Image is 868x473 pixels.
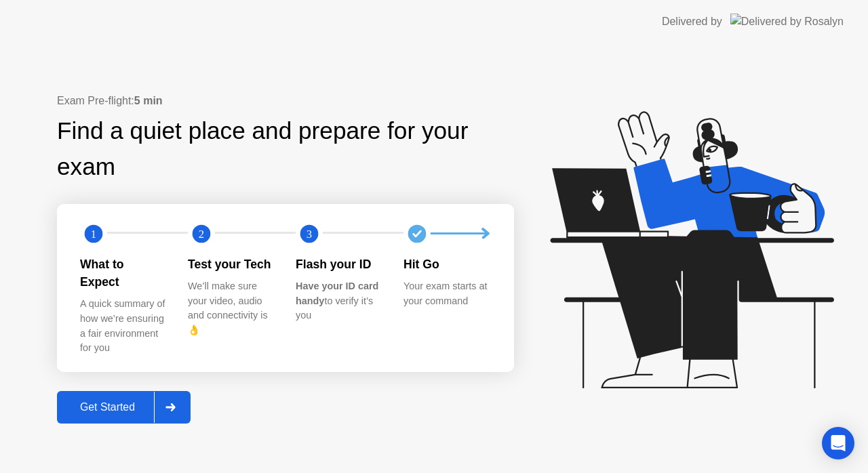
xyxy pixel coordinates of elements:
div: Flash your ID [296,255,382,273]
div: What to Expect [80,255,166,291]
b: 5 min [134,95,163,106]
text: 1 [91,227,96,240]
div: Find a quiet place and prepare for your exam [57,113,514,185]
text: 3 [307,227,312,240]
div: Your exam starts at your command [403,279,490,308]
div: Get Started [61,401,154,413]
div: Hit Go [403,255,490,273]
div: Delivered by [662,14,722,30]
div: Open Intercom Messenger [822,427,854,459]
div: We’ll make sure your video, audio and connectivity is 👌 [188,279,274,337]
div: A quick summary of how we’re ensuring a fair environment for you [80,297,166,355]
button: Get Started [57,391,191,424]
div: Test your Tech [188,255,274,273]
b: Have your ID card handy [296,281,378,306]
img: Delivered by Rosalyn [730,14,844,29]
div: to verify it’s you [296,279,382,323]
text: 2 [199,227,204,240]
div: Exam Pre-flight: [57,93,514,109]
